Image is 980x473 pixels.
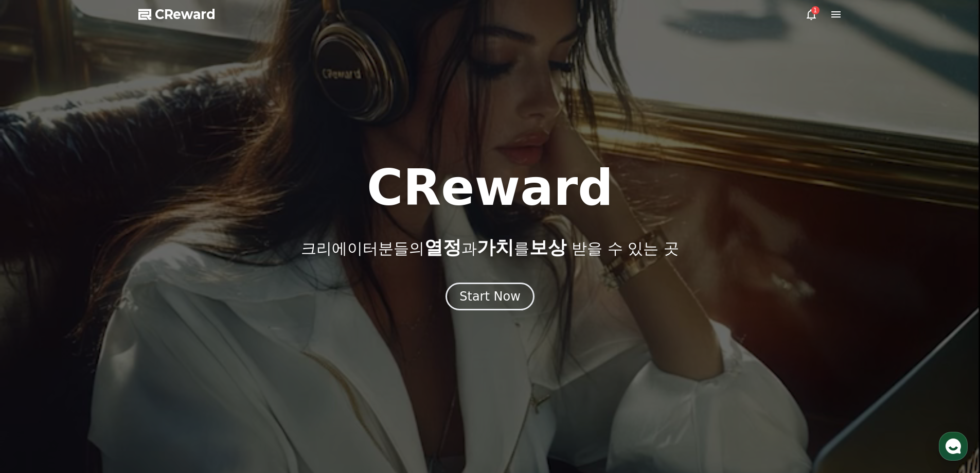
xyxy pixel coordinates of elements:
[446,283,534,310] button: Start Now
[446,293,534,303] a: Start Now
[155,6,216,23] span: CReward
[301,237,679,258] p: 크리에이터분들의 과 를 받을 수 있는 곳
[367,163,613,213] h1: CReward
[811,6,819,14] div: 1
[477,237,514,258] span: 가치
[805,8,817,21] a: 1
[424,237,461,258] span: 열정
[138,6,216,23] a: CReward
[459,288,521,305] div: Start Now
[529,237,566,258] span: 보상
